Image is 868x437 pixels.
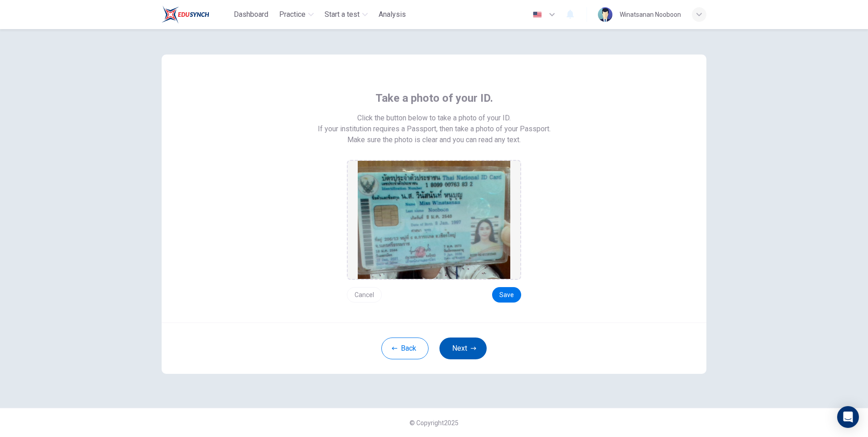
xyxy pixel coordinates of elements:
button: Cancel [347,287,382,303]
button: Dashboard [230,6,272,23]
button: Start a test [321,6,371,23]
button: Back [381,338,429,359]
button: Analysis [375,6,409,23]
span: Start a test [325,9,360,20]
button: Practice [276,6,317,23]
span: Take a photo of your ID. [375,91,493,105]
img: Profile picture [598,7,612,22]
span: Practice [279,9,306,20]
span: Make sure the photo is clear and you can read any text. [347,134,521,145]
img: en [532,11,543,18]
button: Next [439,338,487,359]
div: Open Intercom Messenger [837,406,859,428]
a: Train Test logo [162,5,230,24]
div: Winatsanan Nooboon [620,9,681,20]
span: Click the button below to take a photo of your ID. If your institution requires a Passport, then ... [318,113,551,134]
img: preview screemshot [358,161,510,279]
span: Dashboard [234,9,268,20]
button: Save [492,287,521,303]
span: Analysis [379,9,406,20]
img: Train Test logo [162,5,209,24]
span: © Copyright 2025 [409,419,459,427]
